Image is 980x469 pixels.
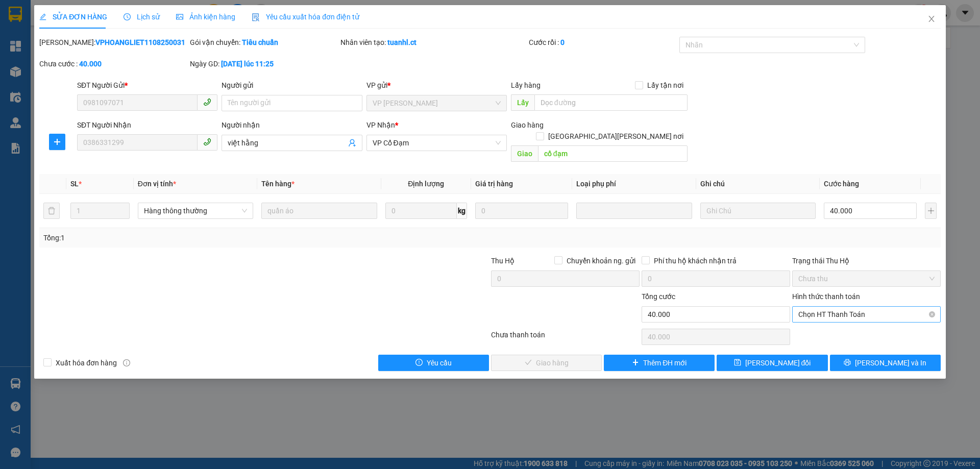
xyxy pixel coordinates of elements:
div: Chưa thanh toán [490,329,641,347]
span: close-circle [929,311,935,317]
div: SĐT Người Nhận [77,119,217,131]
span: plus [50,138,65,146]
span: Xuất hóa đơn hàng [52,357,121,368]
span: Lịch sử [124,13,160,21]
b: Tiêu chuẩn [242,38,278,46]
span: Chưa thu [798,271,935,286]
div: Người gửi [222,80,362,91]
input: 0 [475,203,568,219]
span: Thu Hộ [491,257,514,265]
button: delete [43,203,60,219]
span: picture [176,13,183,20]
div: Nhân viên tạo: [340,37,527,48]
span: Thêm ĐH mới [643,357,687,368]
span: plus [632,359,639,367]
div: Chưa cước : [39,58,188,69]
button: plusThêm ĐH mới [604,355,715,371]
button: plus [49,134,65,150]
button: Close [917,5,946,34]
span: VP Hoàng Liệt [373,95,501,111]
div: Cước rồi : [529,37,677,48]
label: Hình thức thanh toán [792,292,860,301]
input: VD: Bàn, Ghế [261,203,377,219]
b: 40.000 [79,60,102,68]
span: Lấy hàng [511,81,541,89]
span: Giao [511,145,538,162]
span: kg [457,203,467,219]
span: Cước hàng [824,180,859,188]
b: 0 [560,38,565,46]
span: Định lượng [408,180,444,188]
div: [PERSON_NAME]: [39,37,188,48]
button: save[PERSON_NAME] đổi [717,355,827,371]
span: phone [203,98,211,106]
span: Giao hàng [511,121,544,129]
span: Hàng thông thường [144,203,247,218]
b: tuanhl.ct [387,38,416,46]
span: info-circle [123,359,130,366]
span: [GEOGRAPHIC_DATA][PERSON_NAME] nơi [544,131,688,142]
span: phone [203,138,211,146]
span: [PERSON_NAME] và In [855,357,926,368]
div: Ngày GD: [190,58,338,69]
img: icon [252,13,260,21]
input: Dọc đường [538,145,688,162]
span: Đơn vị tính [138,180,176,188]
button: checkGiao hàng [491,355,602,371]
span: Phí thu hộ khách nhận trả [650,255,741,266]
span: SỬA ĐƠN HÀNG [39,13,107,21]
span: Lấy [511,94,534,111]
span: VP Cổ Đạm [373,135,501,151]
span: VP Nhận [366,121,395,129]
span: Ảnh kiện hàng [176,13,235,21]
span: edit [39,13,46,20]
span: clock-circle [124,13,131,20]
span: exclamation-circle [415,359,423,367]
span: SL [70,180,79,188]
div: Trạng thái Thu Hộ [792,255,941,266]
div: Người nhận [222,119,362,131]
div: Tổng: 1 [43,232,378,243]
span: close [927,15,936,23]
span: user-add [348,139,356,147]
button: printer[PERSON_NAME] và In [830,355,941,371]
input: Ghi Chú [700,203,816,219]
span: Giá trị hàng [475,180,513,188]
span: Tên hàng [261,180,295,188]
span: Tổng cước [642,292,675,301]
span: [PERSON_NAME] đổi [745,357,811,368]
b: [DATE] lúc 11:25 [221,60,274,68]
span: Chuyển khoản ng. gửi [562,255,640,266]
input: Dọc đường [534,94,688,111]
span: Yêu cầu [427,357,452,368]
span: save [734,359,741,367]
th: Ghi chú [696,174,820,194]
span: Yêu cầu xuất hóa đơn điện tử [252,13,359,21]
button: plus [925,203,936,219]
b: VPHOANGLIET1108250031 [95,38,185,46]
div: Gói vận chuyển: [190,37,338,48]
span: Chọn HT Thanh Toán [798,307,935,322]
div: SĐT Người Gửi [77,80,217,91]
span: Lấy tận nơi [643,80,688,91]
th: Loại phụ phí [572,174,696,194]
div: VP gửi [366,80,507,91]
button: exclamation-circleYêu cầu [378,355,489,371]
span: printer [844,359,851,367]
